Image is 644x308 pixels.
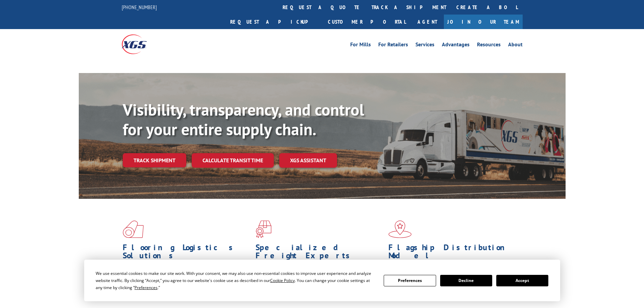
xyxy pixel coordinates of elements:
[96,270,376,291] div: We use essential cookies to make our site work. With your consent, we may also use non-essential ...
[442,42,470,49] a: Advantages
[270,278,295,283] span: Cookie Policy
[388,220,412,238] img: xgs-icon-flagship-distribution-model-red
[496,275,548,286] button: Accept
[256,220,271,238] img: xgs-icon-focused-on-flooring-red
[192,153,274,168] a: Calculate transit time
[508,42,523,49] a: About
[444,15,523,29] a: Join Our Team
[123,243,251,263] h1: Flooring Logistics Solutions
[279,153,337,168] a: XGS ASSISTANT
[123,99,364,140] b: Visibility, transparency, and control for your entire supply chain.
[384,275,436,286] button: Preferences
[123,220,144,238] img: xgs-icon-total-supply-chain-intelligence-red
[135,285,158,290] span: Preferences
[225,15,323,29] a: Request a pickup
[477,42,501,49] a: Resources
[411,15,444,29] a: Agent
[123,153,186,167] a: Track shipment
[440,275,492,286] button: Decline
[84,260,560,301] div: Cookie Consent Prompt
[323,15,411,29] a: Customer Portal
[350,42,371,49] a: For Mills
[388,243,516,263] h1: Flagship Distribution Model
[256,243,383,263] h1: Specialized Freight Experts
[122,4,157,10] a: [PHONE_NUMBER]
[415,42,434,49] a: Services
[378,42,408,49] a: For Retailers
